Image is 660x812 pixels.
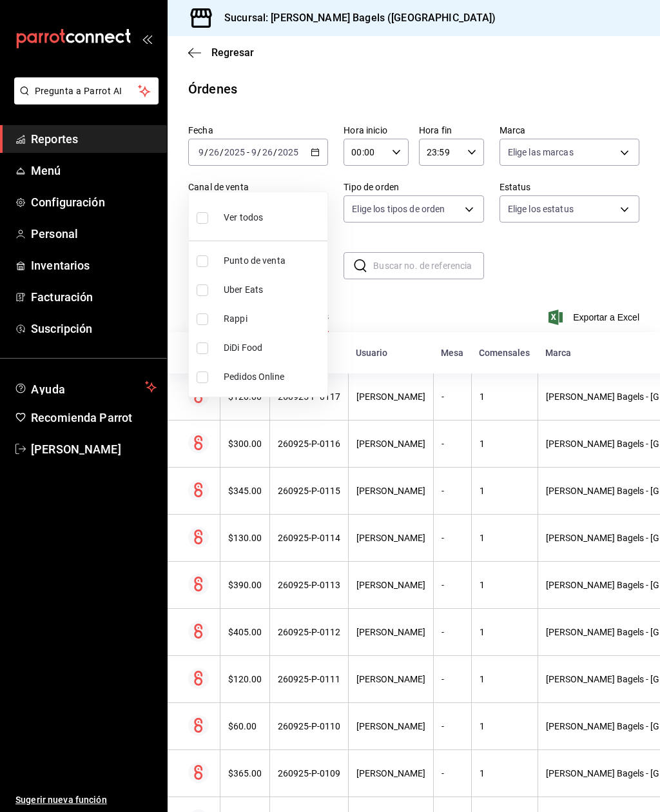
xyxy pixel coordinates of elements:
[224,341,322,355] span: DiDi Food
[224,312,322,326] span: Rappi
[224,283,322,297] span: Uber Eats
[224,254,322,268] span: Punto de venta
[224,211,263,224] span: Ver todos
[224,370,322,384] span: Pedidos Online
